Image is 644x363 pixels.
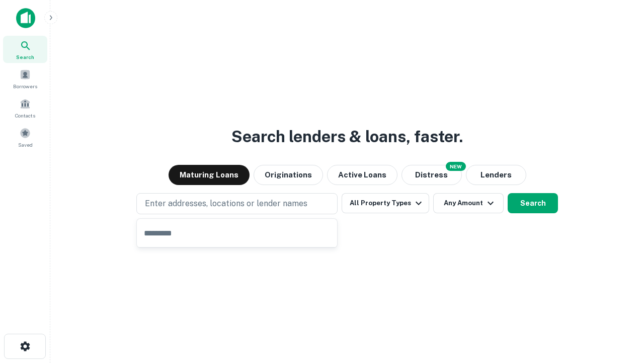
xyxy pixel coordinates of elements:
button: Maturing Loans [169,165,250,185]
h3: Search lenders & loans, faster. [231,125,463,149]
span: Contacts [15,111,35,119]
a: Contacts [3,94,47,122]
button: Enter addresses, locations or lender names [136,193,338,214]
a: Saved [3,124,47,151]
a: Borrowers [3,65,47,92]
button: Search [508,193,558,213]
button: Originations [254,165,323,185]
img: capitalize-icon.png [16,8,35,28]
span: Search [16,53,34,61]
span: Borrowers [13,82,37,90]
button: Active Loans [327,165,397,185]
button: Search distressed loans with lien and other non-mortgage details. [401,165,462,185]
iframe: Chat Widget [594,282,644,331]
a: Search [3,36,47,63]
button: Lenders [466,165,526,185]
p: Enter addresses, locations or lender names [145,198,307,210]
span: Saved [18,141,33,149]
button: Any Amount [433,193,504,213]
div: NEW [446,162,466,171]
button: All Property Types [342,193,429,213]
